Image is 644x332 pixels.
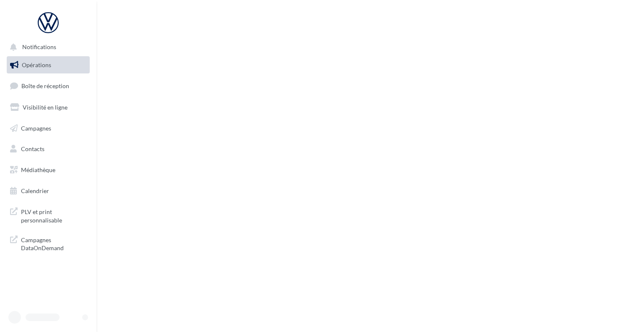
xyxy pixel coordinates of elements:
[23,104,68,111] span: Visibilité en ligne
[21,187,49,194] span: Calendrier
[5,56,91,74] a: Opérations
[5,140,91,158] a: Contacts
[5,99,91,116] a: Visibilité en ligne
[5,182,91,200] a: Calendrier
[21,145,44,152] span: Contacts
[21,166,55,173] span: Médiathèque
[21,82,69,89] span: Boîte de réception
[22,61,51,68] span: Opérations
[21,124,51,131] span: Campagnes
[5,77,91,95] a: Boîte de réception
[21,234,86,252] span: Campagnes DataOnDemand
[5,231,91,256] a: Campagnes DataOnDemand
[5,203,91,227] a: PLV et print personnalisable
[5,161,91,179] a: Médiathèque
[21,206,86,224] span: PLV et print personnalisable
[5,120,91,137] a: Campagnes
[22,44,56,51] span: Notifications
